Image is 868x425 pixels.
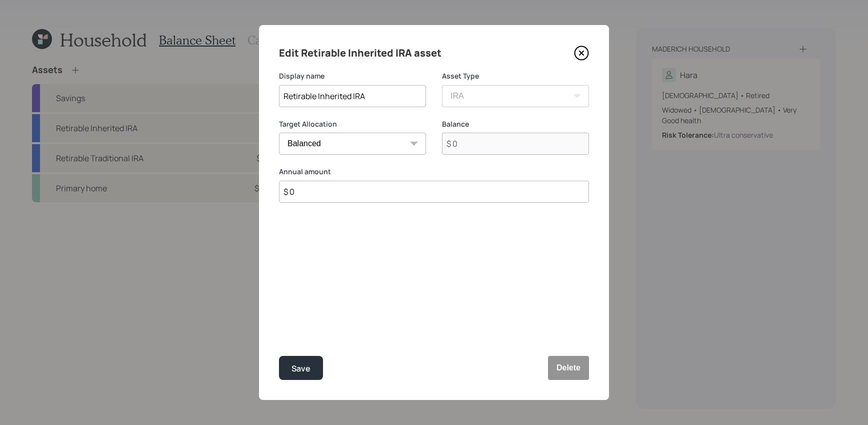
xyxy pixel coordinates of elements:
[291,362,310,375] div: Save
[279,119,426,129] label: Target Allocation
[442,71,589,81] label: Asset Type
[279,71,426,81] label: Display name
[442,119,589,129] label: Balance
[279,167,589,177] label: Annual amount
[279,356,323,380] button: Save
[548,356,589,380] button: Delete
[279,45,441,61] h4: Edit Retirable Inherited IRA asset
